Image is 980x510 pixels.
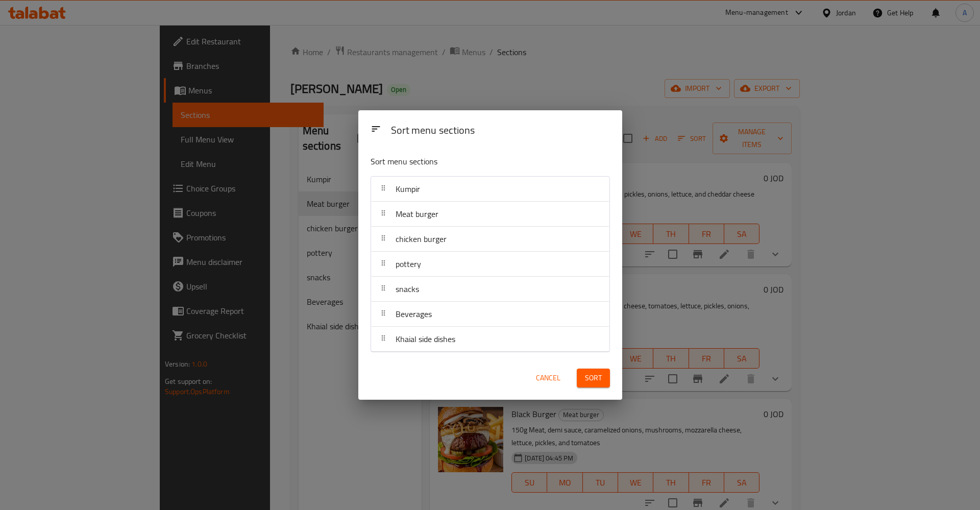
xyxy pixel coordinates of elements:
div: Sort menu sections [387,119,614,142]
div: Khaial side dishes [371,327,609,352]
span: pottery [396,256,421,272]
button: Sort [577,369,610,387]
button: Cancel [532,369,565,387]
span: Cancel [536,372,560,384]
div: pottery [371,252,609,277]
span: chicken burger [396,231,447,247]
span: snacks [396,281,419,297]
div: Kumpir [371,177,609,202]
div: Beverages [371,302,609,327]
p: Sort menu sections [371,155,560,168]
div: Meat burger [371,202,609,227]
div: chicken burger [371,227,609,252]
span: Kumpir [396,181,420,197]
span: Beverages [396,306,432,322]
span: Meat burger [396,206,438,222]
span: Khaial side dishes [396,331,455,347]
span: Sort [585,372,602,384]
div: snacks [371,277,609,302]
